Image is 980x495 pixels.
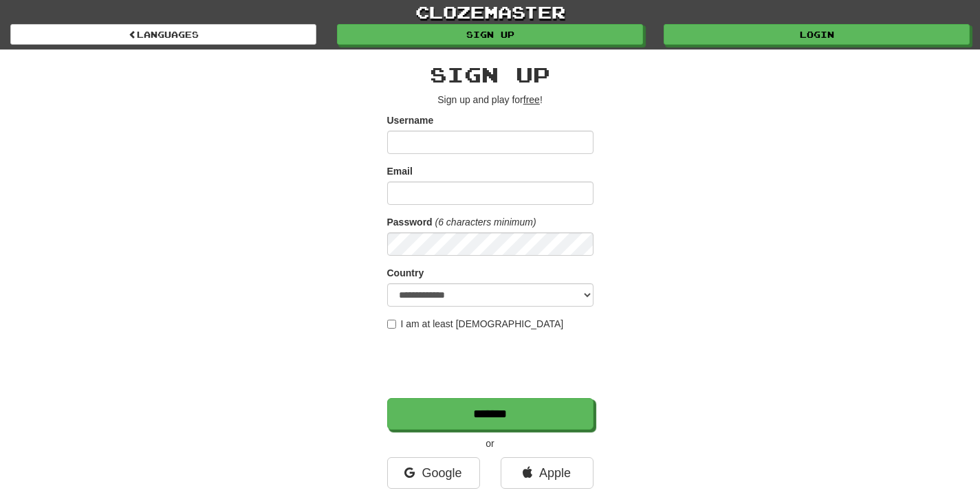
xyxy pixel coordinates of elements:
label: Email [387,164,413,178]
label: Password [387,215,433,229]
label: Country [387,266,424,280]
a: Login [664,24,970,45]
a: Apple [501,457,594,489]
em: (6 characters minimum) [435,217,536,228]
p: or [387,437,594,450]
a: Google [387,457,480,489]
u: free [523,94,540,105]
p: Sign up and play for ! [387,93,594,107]
a: Languages [10,24,316,45]
a: Sign up [337,24,643,45]
label: I am at least [DEMOGRAPHIC_DATA] [387,317,564,331]
input: I am at least [DEMOGRAPHIC_DATA] [387,320,396,329]
label: Username [387,113,434,127]
h2: Sign up [387,63,594,86]
iframe: reCAPTCHA [387,338,596,391]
